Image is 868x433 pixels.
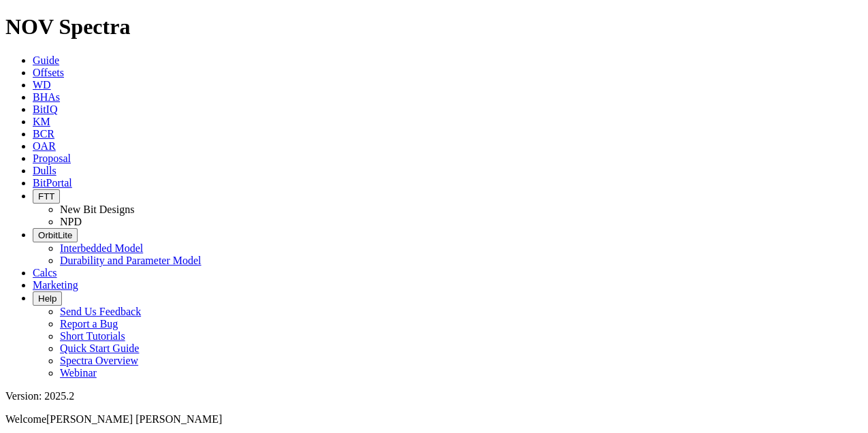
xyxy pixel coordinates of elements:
[33,153,71,164] a: Proposal
[60,306,141,317] a: Send Us Feedback
[33,103,57,115] a: BitIQ
[60,204,134,215] a: New Bit Designs
[33,228,78,242] button: OrbitLite
[33,116,50,127] a: KM
[33,140,56,152] a: OAR
[38,293,57,304] span: Help
[60,342,139,354] a: Quick Start Guide
[33,165,57,176] a: Dulls
[60,242,143,254] a: Interbedded Model
[60,330,125,342] a: Short Tutorials
[33,189,60,204] button: FTT
[33,267,57,278] a: Calcs
[5,413,863,426] p: Welcome
[60,367,97,379] a: Webinar
[33,177,72,189] a: BitPortal
[5,390,863,402] div: Version: 2025.2
[33,291,62,306] button: Help
[46,413,222,425] span: [PERSON_NAME] [PERSON_NAME]
[38,230,72,240] span: OrbitLite
[33,67,64,78] a: Offsets
[33,79,51,91] a: WD
[60,318,118,330] a: Report a Bug
[60,255,202,266] a: Durability and Parameter Model
[33,279,78,291] a: Marketing
[33,91,60,103] a: BHAs
[38,191,54,202] span: FTT
[33,128,54,140] a: BCR
[60,355,138,366] a: Spectra Overview
[5,14,863,39] h1: NOV Spectra
[33,54,59,66] a: Guide
[60,216,82,227] a: NPD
